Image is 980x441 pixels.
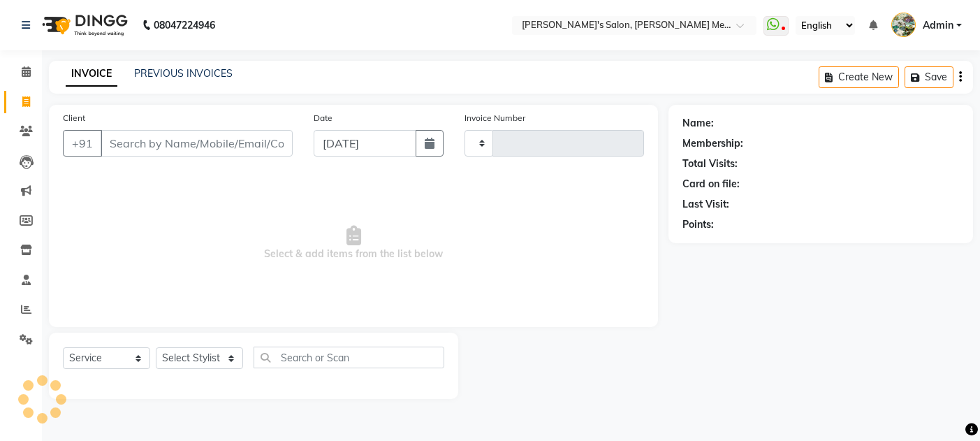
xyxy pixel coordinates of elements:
[63,112,85,124] label: Client
[819,66,899,88] button: Create New
[682,177,740,191] div: Card on file:
[101,130,293,157] input: Search by Name/Mobile/Email/Code
[682,157,738,171] div: Total Visits:
[465,112,525,124] label: Invoice Number
[66,62,117,87] a: INVOICE
[923,18,953,33] span: Admin
[891,13,916,37] img: Admin
[63,130,102,157] button: +91
[682,217,714,232] div: Points:
[682,116,714,131] div: Name:
[154,6,215,45] b: 08047224946
[254,347,444,368] input: Search or Scan
[63,173,644,313] span: Select & add items from the list below
[314,112,332,124] label: Date
[905,66,953,88] button: Save
[682,136,743,151] div: Membership:
[36,6,131,45] img: logo
[134,67,233,80] a: PREVIOUS INVOICES
[682,197,729,212] div: Last Visit:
